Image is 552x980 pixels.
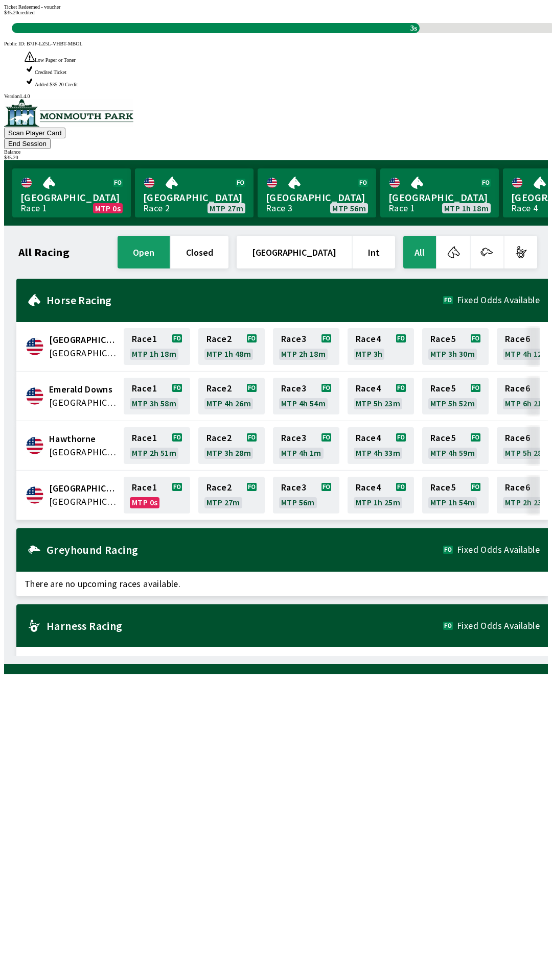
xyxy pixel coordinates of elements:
[210,204,243,212] span: MTP 27m
[356,384,381,393] span: Race 4
[4,138,51,149] button: End Session
[49,482,118,495] span: Monmouth Park
[430,449,475,457] span: MTP 4h 59m
[135,168,254,217] a: [GEOGRAPHIC_DATA]Race 2MTP 27m
[4,41,548,46] div: Public ID:
[12,168,131,217] a: [GEOGRAPHIC_DATA]Race 1MTP 0s
[281,350,326,358] span: MTP 2h 18m
[206,498,240,506] span: MTP 27m
[430,399,475,407] span: MTP 5h 52m
[18,248,70,256] h1: All Racing
[258,168,376,217] a: [GEOGRAPHIC_DATA]Race 3MTP 56m
[206,384,232,393] span: Race 2
[505,335,530,343] span: Race 6
[206,335,232,343] span: Race 2
[281,399,326,407] span: MTP 4h 54m
[422,477,489,513] a: Race5MTP 1h 54m
[356,434,381,442] span: Race 4
[457,296,540,304] span: Fixed Odds Available
[198,427,265,464] a: Race2MTP 3h 28m
[35,69,66,75] span: Credited Ticket
[49,383,118,396] span: Emerald Downs
[132,498,157,506] span: MTP 0s
[430,384,455,393] span: Race 5
[408,21,420,35] span: 3s
[281,434,306,442] span: Race 3
[356,498,400,506] span: MTP 1h 25m
[171,236,228,268] button: closed
[198,378,265,414] a: Race2MTP 4h 26m
[4,155,548,160] div: $ 35.20
[132,384,157,393] span: Race 1
[124,477,190,513] a: Race1MTP 0s
[457,546,540,554] span: Fixed Odds Available
[47,296,443,304] h2: Horse Racing
[49,495,118,508] span: United States
[273,378,339,414] a: Race3MTP 4h 54m
[118,236,170,268] button: open
[505,434,530,442] span: Race 6
[356,483,381,492] span: Race 4
[35,57,76,63] span: Low Paper or Toner
[505,384,530,393] span: Race 6
[430,350,475,358] span: MTP 3h 30m
[348,328,414,365] a: Race4MTP 3h
[4,10,35,15] span: $ 35.20 credited
[132,434,157,442] span: Race 1
[356,350,382,358] span: MTP 3h
[422,427,489,464] a: Race5MTP 4h 59m
[281,449,321,457] span: MTP 4h 1m
[95,204,121,212] span: MTP 0s
[281,335,306,343] span: Race 3
[348,427,414,464] a: Race4MTP 4h 33m
[198,477,265,513] a: Race2MTP 27m
[206,434,232,442] span: Race 2
[47,546,443,554] h2: Greyhound Racing
[505,498,549,506] span: MTP 2h 23m
[20,204,47,212] div: Race 1
[266,204,292,212] div: Race 3
[132,483,157,492] span: Race 1
[124,427,190,464] a: Race1MTP 2h 51m
[422,378,489,414] a: Race5MTP 5h 52m
[16,572,548,596] span: There are no upcoming races available.
[49,333,118,347] span: Canterbury Park
[348,378,414,414] a: Race4MTP 5h 23m
[281,483,306,492] span: Race 3
[388,204,415,212] div: Race 1
[353,236,395,268] button: Int
[132,449,176,457] span: MTP 2h 51m
[430,483,455,492] span: Race 5
[237,236,352,268] button: [GEOGRAPHIC_DATA]
[273,427,339,464] a: Race3MTP 4h 1m
[273,477,339,513] a: Race3MTP 56m
[206,350,251,358] span: MTP 1h 48m
[4,128,65,138] button: Scan Player Card
[356,449,400,457] span: MTP 4h 33m
[4,149,548,155] div: Balance
[356,335,381,343] span: Race 4
[348,477,414,513] a: Race4MTP 1h 25m
[505,449,549,457] span: MTP 5h 28m
[27,41,83,46] span: B7JF-LZ5L-VHBT-MBOL
[4,99,133,127] img: venue logo
[4,93,548,99] div: Version 1.4.0
[430,335,455,343] span: Race 5
[505,399,549,407] span: MTP 6h 21m
[143,204,170,212] div: Race 2
[356,399,400,407] span: MTP 5h 23m
[132,350,176,358] span: MTP 1h 18m
[35,82,78,87] span: Added $35.20 Credit
[430,434,455,442] span: Race 5
[198,328,265,365] a: Race2MTP 1h 48m
[49,432,118,446] span: Hawthorne
[281,384,306,393] span: Race 3
[403,236,436,268] button: All
[444,204,489,212] span: MTP 1h 18m
[49,396,118,409] span: United States
[49,347,118,360] span: United States
[388,191,491,204] span: [GEOGRAPHIC_DATA]
[422,328,489,365] a: Race5MTP 3h 30m
[143,191,245,204] span: [GEOGRAPHIC_DATA]
[206,483,232,492] span: Race 2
